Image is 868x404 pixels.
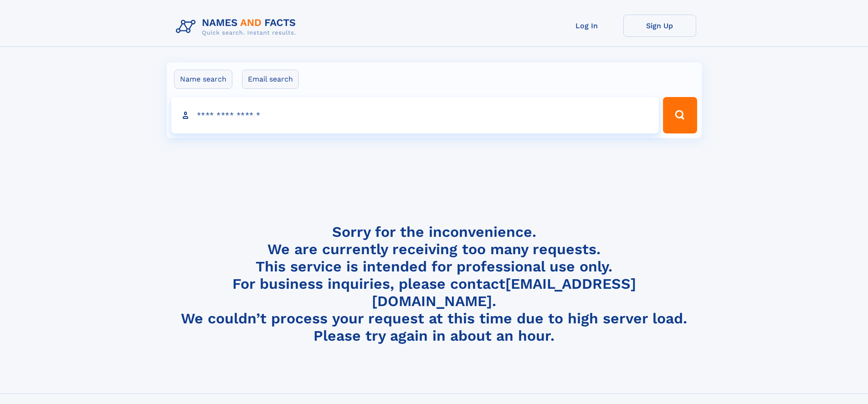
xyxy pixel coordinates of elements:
[174,70,232,89] label: Name search
[663,97,697,133] button: Search Button
[623,15,696,37] a: Sign Up
[242,70,299,89] label: Email search
[172,223,696,345] h4: Sorry for the inconvenience. We are currently receiving too many requests. This service is intend...
[171,97,659,133] input: search input
[372,275,636,310] a: [EMAIL_ADDRESS][DOMAIN_NAME]
[550,15,623,37] a: Log In
[172,15,303,39] img: Logo Names and Facts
